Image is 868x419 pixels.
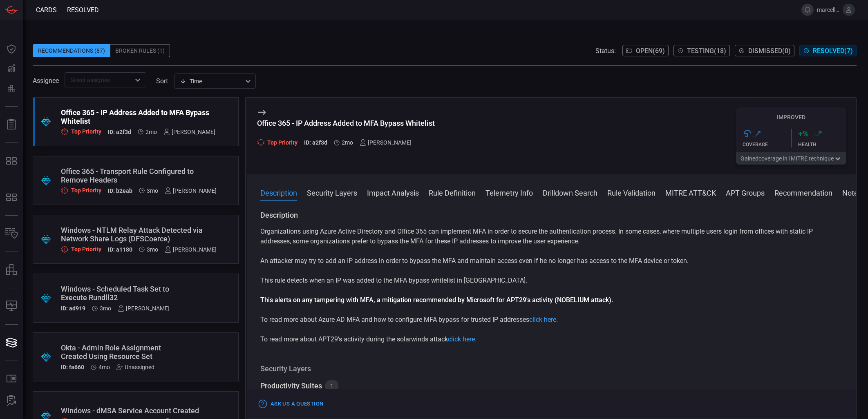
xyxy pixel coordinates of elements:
button: Security Layers [307,187,357,197]
div: Office 365 - IP Address Added to MFA Bypass Whitelist [257,119,435,127]
h5: ID: a2f3d [108,129,131,136]
h3: Security Layers [260,364,843,374]
button: Reports [2,115,21,134]
strong: This alerts on any tampering with MFA, a mitigation recommended by Microsoft for APT29's activity... [260,296,613,304]
a: click here. [529,316,558,323]
span: Cards [36,6,57,14]
button: Notes [842,187,862,197]
button: Telemetry Info [485,187,533,197]
span: marcellinus.chua [817,7,839,13]
div: Windows - dMSA Service Account Created [61,406,216,415]
div: Productivity Suites [260,381,322,391]
span: Dismissed ( 0 ) [748,47,791,55]
button: Preventions [2,78,21,98]
h5: Improved [736,114,846,120]
span: Aug 11, 2025 8:15 PM [342,139,353,146]
button: Rule Validation [607,187,655,197]
button: Recommendation [774,187,832,197]
p: This rule detects when an IP was added to the MFA bypass whitelist in [GEOGRAPHIC_DATA]. [260,276,843,285]
span: Jun 03, 2025 9:17 PM [98,364,110,370]
button: Impact Analysis [367,187,419,197]
button: Cards [2,333,21,352]
button: Dismissed(0) [735,45,794,56]
span: Resolved ( 7 ) [813,47,853,55]
button: Testing(18) [673,45,730,56]
div: Coverage [743,142,791,147]
h3: Description [260,210,843,220]
button: APT Groups [726,187,765,197]
button: Open [132,74,143,86]
div: [PERSON_NAME] [165,187,217,194]
span: Open ( 69 ) [636,47,665,55]
div: [PERSON_NAME] [118,305,170,312]
button: Detections [2,59,21,78]
div: 1 [325,380,338,392]
span: Aug 11, 2025 8:15 PM [145,129,157,135]
h5: ID: ad919 [61,305,85,312]
h3: + % [798,129,809,138]
div: Okta - Admin Role Assignment Created Using Resource Set [61,343,179,361]
span: Jul 15, 2025 10:48 PM [147,246,158,253]
p: An attacker may try to add an IP address in order to bypass the MFA and maintain access even if h... [260,256,843,266]
span: Jul 21, 2025 10:03 PM [147,187,158,194]
button: Drilldown Search [543,187,597,197]
div: Unassigned [116,364,154,370]
div: Top Priority [257,138,298,146]
button: Resolved(7) [799,45,857,56]
h5: ID: fa660 [61,364,84,370]
p: Organizations using Azure Active Directory and Office 365 can implement MFA in order to secure th... [260,227,843,246]
div: [PERSON_NAME] [163,129,215,135]
div: Windows - Scheduled Task Set to Execute Rundll32 [61,285,179,302]
span: resolved [67,6,99,14]
button: Open(69) [622,45,669,56]
div: Health [798,142,847,147]
div: Office 365 - IP Address Added to MFA Bypass Whitelist [61,108,215,125]
input: Select assignee [67,75,130,85]
p: To read more about APT29’s activity during the solarwinds attack [260,334,843,344]
div: [PERSON_NAME] [165,246,217,253]
button: Description [260,187,297,197]
h5: ID: a1180 [108,246,132,253]
span: Jun 30, 2025 11:44 PM [100,305,111,312]
button: assets [2,260,21,280]
p: To read more about Azure AD MFA and how to configure MFA bypass for trusted IP addresses [260,315,843,325]
span: 1 [787,155,791,162]
div: Time [180,77,243,85]
button: Rule Catalog [2,369,21,389]
div: [PERSON_NAME] [360,139,412,146]
span: Testing ( 18 ) [687,47,726,55]
button: ALERT ANALYSIS [2,391,21,411]
div: Office 365 - Transport Rule Configured to Remove Headers [61,167,217,184]
span: Assignee [33,77,59,85]
span: Status: [595,47,616,55]
div: Windows - NTLM Relay Attack Detected via Network Share Logs (DFSCoerce) [61,226,217,243]
button: Inventory [2,224,21,243]
a: click here. [448,335,477,343]
button: Compliance Monitoring [2,296,21,316]
button: MITRE ATT&CK [665,187,716,197]
div: Top Priority [61,245,101,253]
div: Recommendations (87) [33,44,110,57]
h5: ID: a2f3d [304,139,327,146]
h5: ID: b2eab [108,187,132,194]
button: Ask Us a Question [257,398,325,410]
div: Top Priority [61,128,101,136]
div: Broken Rules (1) [110,44,170,57]
button: MITRE - Detection Posture [2,187,21,207]
button: Rule Definition [429,187,476,197]
button: Dashboard [2,39,21,59]
button: MITRE - Exposures [2,151,21,171]
button: Gainedcoverage in1MITRE technique [736,152,846,165]
label: sort [156,77,168,85]
div: Top Priority [61,187,101,194]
